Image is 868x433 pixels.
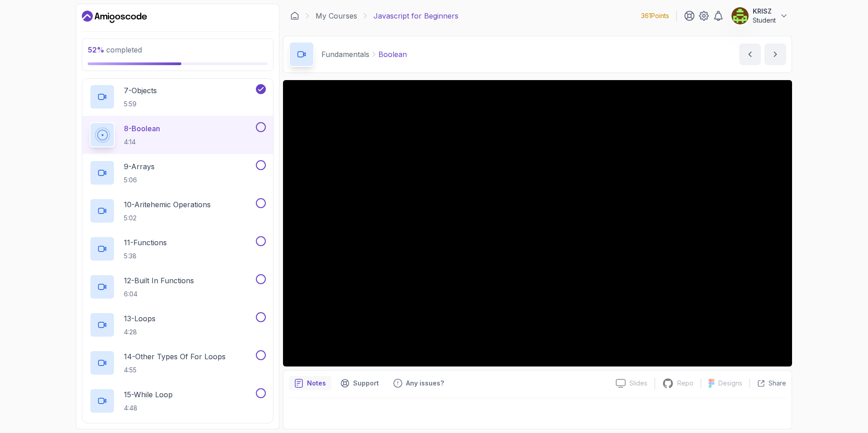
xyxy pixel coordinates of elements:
button: user profile imageKRISZStudent [731,7,788,25]
p: Javascript for Beginners [373,10,458,21]
p: Any issues? [406,379,444,388]
img: user profile image [731,7,749,24]
p: 8 - Boolean [124,123,160,134]
a: My Courses [316,10,357,21]
iframe: 8 - Boolean [283,80,792,366]
button: 15-While Loop4:48 [90,388,266,414]
p: 7 - Objects [124,85,157,96]
span: 52 % [88,45,104,54]
button: 7-Objects5:59 [90,84,266,109]
button: 11-Functions5:38 [90,236,266,262]
p: Share [769,379,786,388]
p: 13 - Loops [124,313,156,324]
button: previous content [739,43,761,65]
p: 5:38 [124,252,167,261]
p: 12 - Built In Functions [124,275,194,286]
button: Support button [335,376,384,390]
button: 9-Arrays5:06 [90,160,266,186]
button: 10-Aritehemic Operations5:02 [90,198,266,224]
span: completed [88,45,142,54]
button: Feedback button [388,376,449,390]
button: 13-Loops4:28 [90,312,266,338]
a: Dashboard [82,10,147,24]
p: Support [353,379,379,388]
p: Notes [307,379,326,388]
p: 5:06 [124,176,155,185]
p: Fundamentals [321,49,369,60]
p: 4:48 [124,404,173,413]
p: 6:04 [124,290,194,299]
p: Student [753,16,776,25]
p: 4:28 [124,328,156,337]
p: Boolean [378,49,407,60]
p: 9 - Arrays [124,161,155,172]
p: 11 - Functions [124,237,167,248]
button: notes button [289,376,331,390]
p: 5:59 [124,100,157,109]
p: 15 - While Loop [124,389,173,400]
a: Dashboard [290,11,299,20]
p: 4:14 [124,138,160,147]
p: Repo [677,379,693,388]
p: 5:02 [124,214,211,223]
button: next content [764,43,786,65]
p: 4:55 [124,366,226,375]
button: 14-Other Types Of For Loops4:55 [90,350,266,376]
button: 8-Boolean4:14 [90,122,266,148]
p: 361 Points [641,11,669,20]
p: 10 - Aritehemic Operations [124,199,211,210]
p: 14 - Other Types Of For Loops [124,351,226,362]
button: Share [750,379,786,388]
p: Slides [629,379,647,388]
p: Designs [718,379,742,388]
button: 12-Built In Functions6:04 [90,274,266,300]
p: KRISZ [753,7,776,16]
